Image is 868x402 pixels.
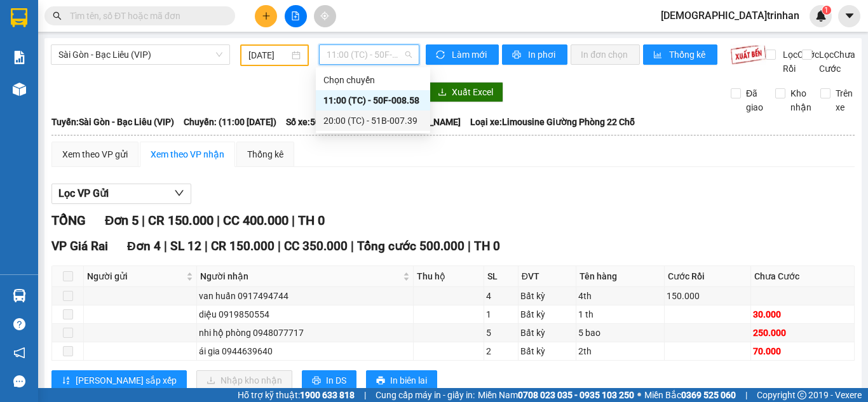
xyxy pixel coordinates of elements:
[351,239,354,253] span: |
[578,307,662,321] div: 1 th
[643,44,717,65] button: bar-chartThống kê
[51,239,108,253] span: VP Giá Rai
[223,213,288,228] span: CC 400.000
[651,8,810,23] span: [DEMOGRAPHIC_DATA]trinhan
[797,391,806,399] span: copyright
[76,373,177,387] span: [PERSON_NAME] sắp xếp
[486,344,516,358] div: 2
[196,370,292,391] button: downloadNhập kho nhận
[366,370,437,391] button: printerIn biên lai
[520,289,574,303] div: Bất kỳ
[211,239,275,253] span: CR 150.000
[312,376,321,386] span: printer
[323,93,423,107] div: 11:00 (TC) - 50F-008.58
[87,269,184,283] span: Người gửi
[838,5,860,27] button: caret-down
[11,8,27,27] img: logo-vxr
[13,347,25,359] span: notification
[518,390,634,400] strong: 0708 023 035 - 0935 103 250
[105,213,139,228] span: Đơn 5
[326,373,346,387] span: In DS
[520,307,574,321] div: Bất kỳ
[785,86,817,114] span: Kho nhận
[51,213,86,228] span: TỔNG
[474,239,500,253] span: TH 0
[815,10,827,22] img: icon-new-feature
[174,188,184,198] span: down
[512,50,523,60] span: printer
[528,48,557,62] span: In phơi
[199,307,411,321] div: diệu 0919850554
[470,115,635,129] span: Loại xe: Limousine Giường Phòng 22 Chỗ
[327,45,412,64] span: 11:00 (TC) - 50F-008.58
[238,388,355,402] span: Hỗ trợ kỹ thuật:
[390,373,427,387] span: In biên lai
[247,147,283,161] div: Thống kê
[844,10,855,22] span: caret-down
[578,344,662,358] div: 2th
[824,6,829,15] span: 1
[70,9,220,23] input: Tìm tên, số ĐT hoặc mã đơn
[667,289,749,303] div: 150.000
[13,83,26,96] img: warehouse-icon
[199,344,411,358] div: ái gia 0944639640
[184,115,276,129] span: Chuyến: (11:00 [DATE])
[637,392,641,398] span: ⚪️
[520,326,574,340] div: Bất kỳ
[199,289,411,303] div: van huấn 0917494744
[323,73,423,87] div: Chọn chuyến
[452,48,489,62] span: Làm mới
[298,213,325,228] span: TH 0
[262,11,271,20] span: plus
[284,239,348,253] span: CC 350.000
[426,44,499,65] button: syncLàm mới
[665,266,752,287] th: Cước Rồi
[13,289,26,302] img: warehouse-icon
[170,239,201,253] span: SL 12
[142,213,145,228] span: |
[578,326,662,340] div: 5 bao
[730,44,766,65] img: 9k=
[300,390,355,400] strong: 1900 633 818
[51,117,174,127] b: Tuyến: Sài Gòn - Bạc Liêu (VIP)
[292,213,295,228] span: |
[436,50,447,60] span: sync
[486,307,516,321] div: 1
[291,11,300,20] span: file-add
[681,390,736,400] strong: 0369 525 060
[745,388,747,402] span: |
[51,370,187,391] button: sort-ascending[PERSON_NAME] sắp xếp
[200,269,400,283] span: Người nhận
[644,388,736,402] span: Miền Bắc
[302,370,356,391] button: printerIn DS
[286,115,356,129] span: Số xe: 50F-008.58
[778,48,821,76] span: Lọc Cước Rồi
[519,266,576,287] th: ĐVT
[822,6,831,15] sup: 1
[58,45,222,64] span: Sài Gòn - Bạc Liêu (VIP)
[414,266,484,287] th: Thu hộ
[364,388,366,402] span: |
[148,213,214,228] span: CR 150.000
[376,388,475,402] span: Cung cấp máy in - giấy in:
[316,70,430,90] div: Chọn chuyến
[669,48,707,62] span: Thống kê
[199,326,411,340] div: nhi hộ phòng 0948077717
[376,376,385,386] span: printer
[320,11,329,20] span: aim
[62,376,71,386] span: sort-ascending
[486,326,516,340] div: 5
[151,147,224,161] div: Xem theo VP nhận
[285,5,307,27] button: file-add
[753,326,852,340] div: 250.000
[217,213,220,228] span: |
[741,86,768,114] span: Đã giao
[248,48,289,62] input: 12/10/2025
[58,185,109,201] span: Lọc VP Gửi
[653,50,664,60] span: bar-chart
[278,239,281,253] span: |
[502,44,567,65] button: printerIn phơi
[62,147,128,161] div: Xem theo VP gửi
[576,266,665,287] th: Tên hàng
[814,48,857,76] span: Lọc Chưa Cước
